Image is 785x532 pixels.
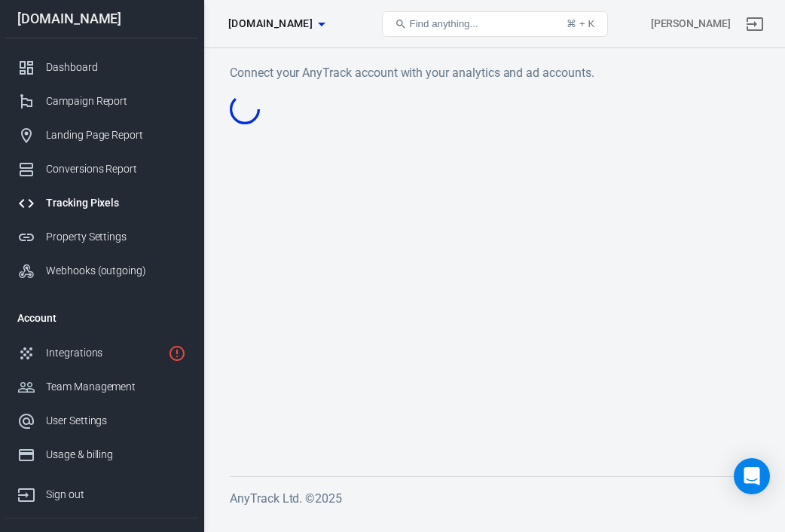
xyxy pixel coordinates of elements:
[46,487,186,503] div: Sign out
[222,10,331,38] button: [DOMAIN_NAME]
[46,127,186,143] div: Landing Page Report
[230,63,759,82] h6: Connect your AnyTrack account with your analytics and ad accounts.
[168,344,186,362] svg: 1 networks not verified yet
[5,472,198,512] a: Sign out
[46,195,186,211] div: Tracking Pixels
[230,489,759,508] h6: AnyTrack Ltd. © 2025
[46,229,186,245] div: Property Settings
[5,152,198,186] a: Conversions Report
[46,161,186,177] div: Conversions Report
[5,300,198,336] li: Account
[46,447,186,463] div: Usage & billing
[46,413,186,429] div: User Settings
[5,336,198,370] a: Integrations
[46,263,186,279] div: Webhooks (outgoing)
[5,220,198,254] a: Property Settings
[5,186,198,220] a: Tracking Pixels
[651,16,731,32] div: Account id: V5IBalrF
[734,458,770,494] div: Open Intercom Messenger
[5,118,198,152] a: Landing Page Report
[5,370,198,404] a: Team Management
[5,12,198,26] div: [DOMAIN_NAME]
[567,18,594,29] div: ⌘ + K
[5,438,198,472] a: Usage & billing
[46,93,186,109] div: Campaign Report
[46,379,186,395] div: Team Management
[46,345,162,361] div: Integrations
[46,60,186,75] div: Dashboard
[410,18,478,29] span: Find anything...
[228,14,313,33] span: supermix.site
[5,254,198,288] a: Webhooks (outgoing)
[5,404,198,438] a: User Settings
[5,84,198,118] a: Campaign Report
[5,50,198,84] a: Dashboard
[737,6,773,42] a: Sign out
[382,11,608,37] button: Find anything...⌘ + K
